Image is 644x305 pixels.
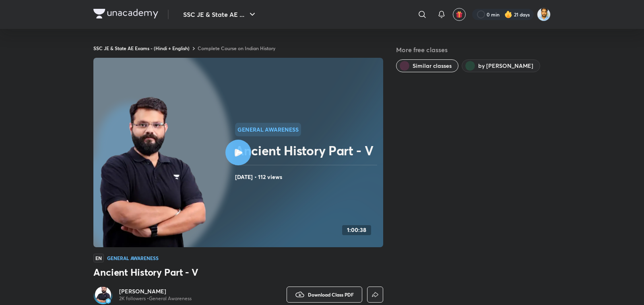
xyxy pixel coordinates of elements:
button: avatar [453,8,466,21]
h4: [DATE] • 112 views [235,172,380,182]
img: streak [504,10,512,18]
span: by Amit Vijay [478,62,533,70]
img: Avatar [95,287,111,303]
a: [PERSON_NAME] [119,287,192,295]
button: Download Class PDF [287,287,362,303]
a: Complete Course on Indian History [198,45,275,51]
button: by Amit Vijay [462,59,540,72]
button: SSC JE & State AE ... [178,6,262,22]
a: Company Logo [93,9,158,20]
h4: General Awareness [107,256,159,260]
a: Avatarbadge [93,285,113,304]
h3: Ancient History Part - V [93,266,383,279]
span: EN [93,254,104,262]
a: SSC JE & State AE Exams - (Hindi + English) [93,45,190,51]
span: Similar classes [413,62,452,70]
p: 2K followers • General Awareness [119,295,192,302]
h4: 1:00:38 [347,227,366,234]
img: badge [105,298,111,304]
span: Download Class PDF [308,291,354,298]
img: avatar [456,11,463,18]
button: Similar classes [396,59,458,72]
img: Company Logo [93,9,158,18]
h2: Ancient History Part - V [235,142,380,159]
img: Kunal Pradeep [537,8,551,21]
h5: More free classes [396,45,551,55]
